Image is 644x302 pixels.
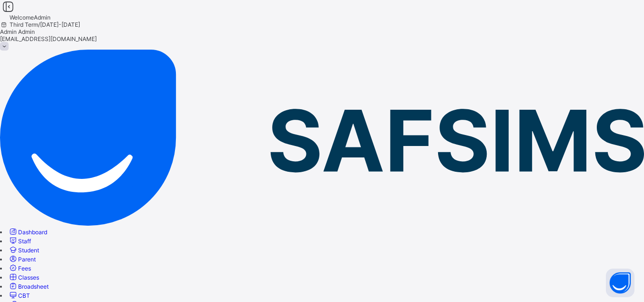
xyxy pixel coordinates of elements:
[18,238,31,245] span: Staff
[8,238,31,245] a: Staff
[8,292,30,299] a: CBT
[8,283,49,290] a: Broadsheet
[8,265,31,272] a: Fees
[18,256,36,263] span: Parent
[18,247,39,254] span: Student
[8,229,47,236] a: Dashboard
[8,274,39,281] a: Classes
[18,265,31,272] span: Fees
[606,269,634,297] button: Open asap
[18,229,47,236] span: Dashboard
[10,14,51,21] span: Welcome Admin
[18,283,49,290] span: Broadsheet
[18,292,30,299] span: CBT
[8,256,36,263] a: Parent
[18,274,39,281] span: Classes
[8,247,39,254] a: Student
